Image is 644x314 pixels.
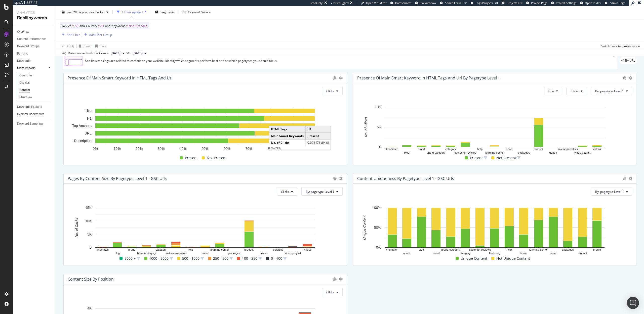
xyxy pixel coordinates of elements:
button: [DATE] [131,50,148,56]
div: Content Uniqueness by pagetype Level 1 - GSC Urls [357,176,454,181]
img: kSbnAAAAABJRU5ErkJggg== [65,55,83,67]
span: Clicks [326,290,334,294]
text: brand-category [137,252,156,255]
a: Countries [19,73,52,78]
text: promo [260,252,267,255]
text: URL [85,131,92,135]
span: 5000 + [125,255,136,261]
text: home [202,252,209,255]
div: Keywords [17,58,30,64]
div: Overview [17,29,29,34]
text: 100% [310,147,319,151]
text: videos [304,248,312,251]
div: bug [623,177,626,180]
text: #nomatch [386,148,398,151]
span: and [105,24,110,28]
text: 20% [136,147,143,151]
div: Presence Of Main Smart Keyword In HTML Tags and Url [68,75,173,80]
text: 4K [87,306,92,310]
text: Description [74,139,92,143]
text: 0 [90,246,92,250]
span: Projects List [507,1,522,5]
div: Viz Debugger: [331,1,349,5]
span: Non-Branded [129,22,147,29]
div: Data crossed with the Crawls [68,51,109,56]
span: Clicks [326,89,334,93]
text: 60% [223,147,230,151]
div: More Reports [17,66,35,71]
span: Project Settings [556,1,576,5]
span: By URL [625,59,635,62]
text: packages [228,252,240,255]
div: 1 Filter Applied [122,10,143,14]
span: 100 - 250 [242,255,257,261]
a: KW Webflow [415,1,436,5]
div: bug [333,277,337,281]
text: 5K [87,232,92,236]
button: Clicks [277,188,297,196]
div: ReadOnly: [310,1,323,5]
a: Structure [19,95,52,100]
text: customer-reviews [165,252,187,255]
div: Structure [19,95,32,100]
a: Projects List [502,1,522,5]
text: help [477,148,482,151]
span: Country [86,24,97,28]
span: Logs Projects List [475,1,498,5]
div: bug [333,177,337,180]
svg: A chart. [68,105,343,155]
text: No. of Clicks [364,117,368,137]
div: Add Filter [67,32,80,37]
text: 90% [289,147,296,151]
button: Clicks [322,288,343,296]
text: 50% [374,226,381,230]
span: Last 28 Days [67,10,85,14]
button: Clear [77,42,91,50]
text: sales-specialists [558,148,578,151]
div: Presence Of Main Smart Keyword In HTML Tags and Url by pagetype Level 1 [357,75,500,80]
text: product [534,148,543,151]
div: Content Size by Position [68,277,114,282]
a: Datasources [390,1,411,5]
button: Apply [60,42,74,50]
span: Admin Crawl List [445,1,467,5]
a: Open Viz Editor [361,1,387,5]
text: 5K [377,125,381,129]
div: RealKeywords [17,15,52,21]
text: help [188,248,193,251]
span: 2025 Aug. 26th [133,51,142,56]
div: legacy label [619,57,637,64]
text: news [550,252,556,255]
text: video-playlist [285,252,301,255]
span: vs Prev. Period [85,10,104,14]
button: Segments [153,8,177,16]
text: packages [562,248,574,251]
span: Not Unique Content [496,255,530,261]
div: bug [623,76,626,80]
a: Project Page [526,1,547,5]
button: By: pagetype Level 1 [301,188,343,196]
span: All [100,22,104,29]
text: 100% [372,206,381,210]
a: Keyword Groups [17,44,52,49]
text: #nomatch [386,248,398,251]
text: learning-center [211,248,229,251]
text: 15K [85,206,92,210]
button: Clicks [322,87,343,95]
span: All [75,22,78,29]
text: #nomatch [96,248,108,251]
text: learning-center [529,248,548,251]
text: 30% [157,147,165,151]
a: Overview [17,29,52,34]
span: = [98,24,100,28]
button: Last 28 DaysvsPrev. Period [60,8,110,16]
text: 70% [246,147,253,151]
span: By: pagetype Level 1 [306,190,334,194]
a: Logs Projects List [471,1,498,5]
span: Segments [160,10,175,14]
a: Keywords [17,58,52,64]
a: Open in dev [580,1,601,5]
div: Countries [19,73,32,78]
a: More Reports [17,66,47,71]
